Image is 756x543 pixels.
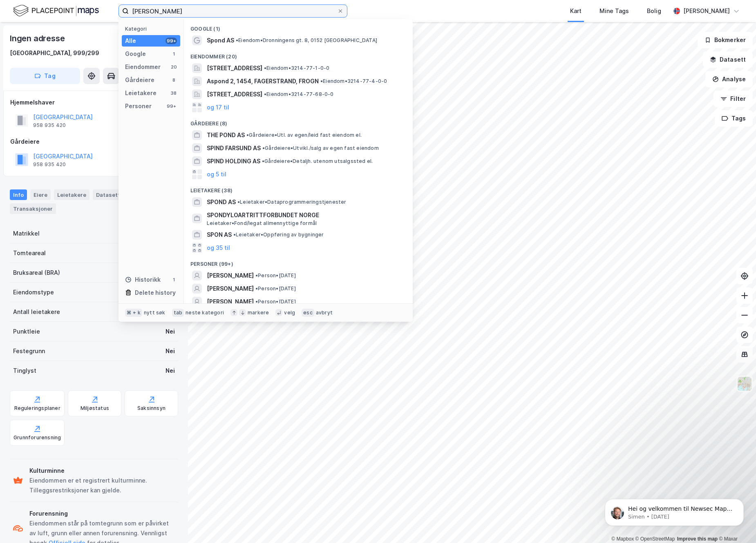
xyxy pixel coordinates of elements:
div: Gårdeiere [10,137,178,147]
div: Tinglyst [13,366,36,376]
div: esc [302,309,314,317]
button: Tags [715,110,753,127]
img: Z [737,376,752,392]
button: og 35 til [207,243,230,253]
span: [PERSON_NAME] [207,271,254,280]
div: 99+ [166,103,177,109]
span: Person • [DATE] [255,298,296,305]
div: velg [284,309,295,316]
div: Kart [570,6,582,16]
span: Person • [DATE] [255,272,296,279]
div: Grunnforurensning [13,434,61,441]
div: Leietakere [54,189,89,200]
div: Alle [125,36,136,46]
span: Gårdeiere • Utvikl./salg av egen fast eiendom [262,145,379,151]
div: Historikk [125,275,161,285]
img: logo.f888ab2527a4732fd821a326f86c7f29.svg [13,4,99,18]
div: Nei [166,327,175,336]
div: Antall leietakere [13,307,60,317]
div: Reguleringsplaner [14,405,60,412]
div: Saksinnsyn [137,405,166,412]
div: Datasett [93,189,123,200]
span: [STREET_ADDRESS] [207,63,262,73]
span: Aspond 2, 1454, FAGERSTRAND, FROGN [207,76,319,86]
button: Bokmerker [698,32,753,48]
div: Bruksareal (BRA) [13,268,60,278]
div: Ingen adresse [10,32,66,45]
span: SPONDYLOARTRITTFORBUNDET NORGE [207,210,403,220]
span: • [233,231,236,238]
div: Hjemmelshaver [10,98,178,107]
a: Improve this map [677,536,718,542]
span: • [237,199,240,205]
div: Delete history [135,288,176,298]
input: Søk på adresse, matrikkel, gårdeiere, leietakere eller personer [129,5,337,17]
span: Leietaker • Dataprogrammeringstjenester [237,199,347,205]
span: • [236,37,238,43]
div: markere [248,309,269,316]
div: Eiere [30,189,51,200]
div: Gårdeiere [125,75,154,85]
div: Eiendommer (20) [184,47,413,62]
span: [PERSON_NAME] [207,297,254,307]
span: SPON AS [207,230,232,240]
div: Google (1) [184,19,413,34]
span: SPOND AS [207,197,236,207]
span: • [262,158,264,164]
div: Eiendommer [125,62,161,72]
div: Matrikkel [13,229,40,238]
div: Leietakere [125,88,157,98]
div: Mine Tags [599,6,629,16]
div: 958 935 420 [33,161,66,168]
span: Person • [DATE] [255,285,296,292]
span: • [320,78,323,84]
div: 1 [170,276,177,283]
div: avbryt [316,309,333,316]
div: Kulturminne [29,466,175,476]
button: Filter [714,91,753,107]
div: Leietakere (38) [184,181,413,196]
span: • [262,145,265,151]
div: Info [10,189,27,200]
div: 958 935 420 [33,122,66,129]
button: Tag [10,68,80,84]
span: • [246,132,249,138]
div: Tomteareal [13,248,46,258]
span: Eiendom • 3214-77-4-0-0 [320,78,387,85]
span: Leietaker • Oppføring av bygninger [233,231,324,238]
span: • [255,285,258,292]
div: Google [125,49,146,59]
div: 8 [170,77,177,83]
a: Mapbox [611,536,634,542]
div: Personer [125,101,152,111]
div: Festegrunn [13,346,45,356]
div: Eiendomstype [13,287,54,297]
div: tab [172,309,184,317]
span: [STREET_ADDRESS] [207,89,262,99]
span: SPIND FARSUND AS [207,143,261,153]
span: Eiendom • 3214-77-68-0-0 [264,91,334,98]
span: • [264,65,266,71]
div: Nei [166,346,175,356]
div: ⌘ + k [125,309,142,317]
div: 20 [170,64,177,70]
div: Nei [166,366,175,376]
div: 1 [170,51,177,57]
div: [GEOGRAPHIC_DATA], 999/299 [10,48,99,58]
div: nytt søk [144,309,166,316]
div: 38 [170,90,177,96]
div: Personer (99+) [184,254,413,269]
div: [PERSON_NAME] [683,6,730,16]
div: Bolig [647,6,661,16]
div: Transaksjoner [10,203,56,214]
span: Leietaker • Fond/legat allmennyttige formål [207,220,317,227]
span: • [264,91,266,97]
button: og 5 til [207,169,226,179]
span: Hei og velkommen til Newsec Maps, [DEMOGRAPHIC_DATA][PERSON_NAME] det er du lurer på så er det ba... [36,24,140,63]
span: THE POND AS [207,130,245,140]
button: og 17 til [207,102,229,112]
span: Gårdeiere • Utl. av egen/leid fast eiendom el. [246,132,362,138]
span: SPIND HOLDING AS [207,156,260,166]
